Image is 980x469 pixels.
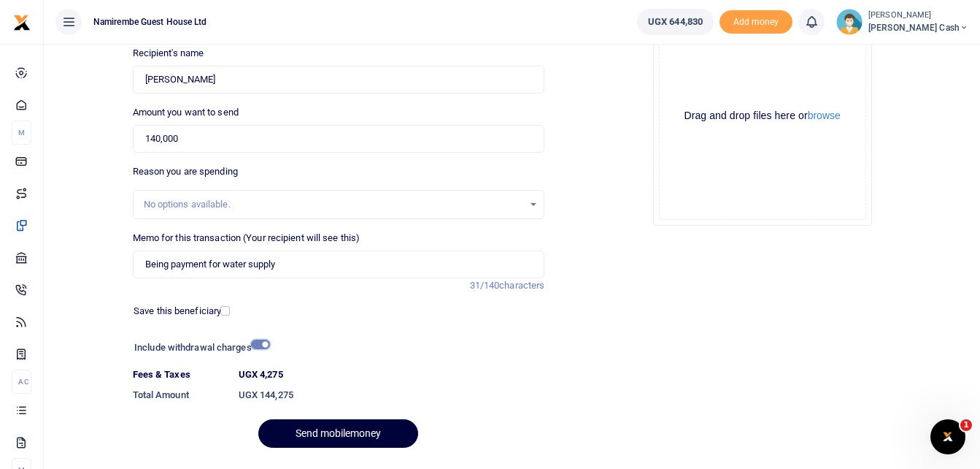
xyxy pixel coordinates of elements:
li: Toup your wallet [719,10,792,34]
div: Drag and drop files here or [660,109,865,123]
input: Enter extra information [133,251,545,278]
label: Save this beneficiary [134,304,221,319]
small: [PERSON_NAME] [868,9,968,22]
iframe: Intercom live chat [930,419,965,454]
h6: UGX 144,275 [239,389,545,401]
li: Ac [12,370,31,394]
span: Add money [719,10,792,34]
span: 31/140 [470,280,500,291]
img: profile-user [836,9,863,35]
a: Add money [719,15,792,26]
label: Reason you are spending [133,164,238,179]
div: File Uploader [653,7,872,226]
input: UGX [133,125,545,153]
span: characters [499,280,544,291]
h6: Total Amount [133,389,227,401]
a: UGX 644,830 [637,9,714,35]
span: [PERSON_NAME] Cash [868,21,968,34]
img: logo-small [13,14,31,31]
a: profile-user [PERSON_NAME] [PERSON_NAME] Cash [836,9,968,35]
a: logo-small logo-large logo-large [13,16,31,27]
button: browse [808,110,841,121]
label: Memo for this transaction (Your recipient will see this) [133,231,360,245]
label: Amount you want to send [133,105,239,120]
li: Wallet ballance [631,9,719,35]
input: Loading name... [133,66,545,94]
label: Recipient's name [133,46,204,61]
span: UGX 644,830 [648,15,703,29]
dt: Fees & Taxes [127,367,233,382]
span: 1 [960,419,972,431]
label: UGX 4,275 [239,367,283,382]
div: No options available. [144,197,524,212]
span: Namirembe Guest House Ltd [88,15,213,28]
button: Send mobilemoney [258,419,418,448]
h6: Include withdrawal charges [134,342,263,354]
li: M [12,121,31,145]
